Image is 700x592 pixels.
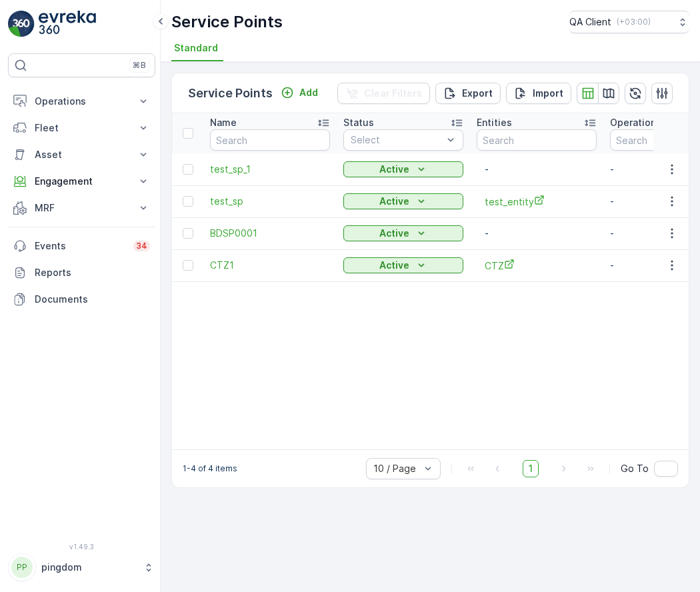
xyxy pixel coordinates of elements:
p: Clear Filters [364,87,422,100]
span: Standard [174,41,218,55]
p: QA Client [569,15,611,29]
p: ( +03:00 ) [617,17,651,27]
a: test_sp_1 [210,163,330,176]
div: Toggle Row Selected [183,260,193,271]
p: Import [533,87,563,100]
p: Export [462,87,493,100]
p: Documents [35,293,150,306]
input: Search [210,129,330,151]
button: Export [435,83,501,104]
p: Service Points [188,84,273,103]
a: BDSP0001 [210,227,330,240]
button: Active [343,161,463,177]
p: Fleet [35,121,129,135]
p: Operations [35,95,129,108]
img: logo [8,11,35,37]
button: Import [506,83,571,104]
p: Reports [35,266,150,279]
span: 1 [523,460,539,477]
button: Operations [8,88,155,115]
p: Active [379,163,409,176]
p: Select [351,133,443,147]
p: Engagement [35,175,129,188]
span: v 1.49.3 [8,543,155,551]
button: Engagement [8,168,155,195]
a: Reports [8,259,155,286]
button: MRF [8,195,155,221]
input: Search [477,129,597,151]
a: Events34 [8,233,155,259]
a: CTZ [485,259,589,273]
div: Toggle Row Selected [183,164,193,175]
p: ⌘B [133,60,146,71]
p: Active [379,195,409,208]
p: - [485,163,589,176]
p: Asset [35,148,129,161]
button: Asset [8,141,155,168]
p: pingdom [41,561,137,574]
span: Go To [621,462,649,475]
p: 34 [136,241,147,251]
div: PP [11,557,33,578]
button: PPpingdom [8,553,155,581]
p: Active [379,259,409,272]
button: Active [343,193,463,209]
p: Entities [477,116,512,129]
a: test_entity [485,195,589,209]
p: Events [35,239,125,253]
img: logo_light-DOdMpM7g.png [39,11,96,37]
button: Fleet [8,115,155,141]
button: QA Client(+03:00) [569,11,689,33]
p: Service Points [171,11,283,33]
div: Toggle Row Selected [183,228,193,239]
button: Active [343,257,463,273]
p: Active [379,227,409,240]
a: CTZ1 [210,259,330,272]
a: Documents [8,286,155,313]
button: Clear Filters [337,83,430,104]
p: Status [343,116,374,129]
p: Name [210,116,237,129]
p: Add [299,86,318,99]
div: Toggle Row Selected [183,196,193,207]
p: MRF [35,201,129,215]
a: test_sp [210,195,330,208]
p: - [485,227,589,240]
p: 1-4 of 4 items [183,463,237,474]
button: Add [275,85,323,101]
button: Active [343,225,463,241]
